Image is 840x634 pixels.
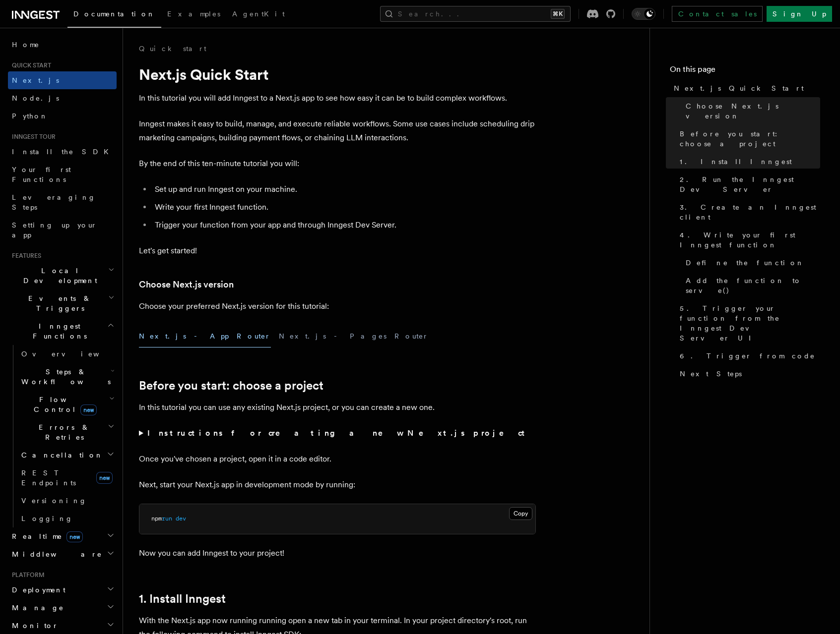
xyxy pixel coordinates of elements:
h1: Next.js Quick Start [139,65,536,83]
p: In this tutorial you will add Inngest to a Next.js app to see how easy it can be to build complex... [139,91,536,105]
p: Now you can add Inngest to your project! [139,546,536,560]
a: Overview [17,345,117,363]
span: Cancellation [17,450,103,460]
span: Local Development [8,266,108,286]
span: Quick start [8,61,51,69]
summary: Instructions for creating a new Next.js project [139,426,536,440]
span: 5. Trigger your function from the Inngest Dev Server UI [680,303,820,343]
a: 4. Write your first Inngest function [676,226,820,254]
span: Next.js [12,76,59,84]
button: Search...⌘K [380,6,571,22]
span: run [162,515,172,522]
button: Middleware [8,545,117,563]
a: Choose Next.js version [139,278,234,291]
button: Realtimenew [8,527,117,545]
span: Home [12,40,40,50]
a: Your first Functions [8,161,117,188]
span: Middleware [8,549,102,559]
button: Errors & Retries [17,418,117,446]
span: Errors & Retries [17,422,108,442]
span: Your first Functions [12,166,71,183]
span: npm [151,515,162,522]
p: Next, start your Next.js app in development mode by running: [139,478,536,492]
p: Once you've chosen a project, open it in a code editor. [139,452,536,466]
span: Steps & Workflows [17,367,111,387]
span: new [80,404,97,415]
button: Deployment [8,581,117,599]
a: Examples [161,3,226,27]
button: Next.js - Pages Router [279,325,429,347]
span: Platform [8,571,45,579]
p: Choose your preferred Next.js version for this tutorial: [139,299,536,313]
a: 5. Trigger your function from the Inngest Dev Server UI [676,299,820,347]
button: Toggle dark mode [632,8,655,20]
span: Monitor [8,621,59,631]
a: Node.js [8,89,117,107]
span: 2. Run the Inngest Dev Server [680,174,820,194]
p: Let's get started! [139,244,536,258]
a: Setting up your app [8,216,117,244]
span: Inngest tour [8,133,56,141]
div: Inngest Functions [8,345,117,527]
span: Logging [21,515,73,522]
a: Choose Next.js version [682,97,820,125]
button: Manage [8,599,117,617]
p: By the end of this ten-minute tutorial you will: [139,157,536,171]
a: Next Steps [676,365,820,383]
span: Deployment [8,585,65,595]
span: 1. Install Inngest [680,157,792,167]
span: Python [12,112,48,120]
span: AgentKit [232,10,285,18]
span: new [96,472,113,484]
a: Python [8,107,117,125]
span: 6. Trigger from code [680,351,815,361]
span: Node.js [12,94,59,102]
span: Events & Triggers [8,293,108,313]
a: Install the SDK [8,143,117,161]
span: Install the SDK [12,148,115,156]
span: Next.js Quick Start [674,83,804,93]
a: Logging [17,510,117,527]
li: Write your first Inngest function. [152,200,536,214]
p: Inngest makes it easy to build, manage, and execute reliable workflows. Some use cases include sc... [139,117,536,145]
span: Choose Next.js version [686,101,820,121]
li: Set up and run Inngest on your machine. [152,182,536,196]
a: 2. Run the Inngest Dev Server [676,171,820,198]
a: AgentKit [226,3,291,27]
a: Next.js [8,71,117,89]
a: Versioning [17,492,117,510]
span: Manage [8,603,64,613]
a: 1. Install Inngest [139,592,226,606]
span: new [66,531,83,542]
span: Versioning [21,497,87,505]
span: Flow Control [17,395,109,414]
a: Leveraging Steps [8,188,117,216]
h4: On this page [670,63,820,79]
span: Before you start: choose a project [680,129,820,149]
span: Documentation [73,10,155,18]
a: Contact sales [672,6,763,22]
button: Copy [509,507,532,520]
a: 1. Install Inngest [676,153,820,171]
a: Sign Up [767,6,832,22]
a: 6. Trigger from code [676,347,820,365]
span: Realtime [8,531,83,541]
button: Events & Triggers [8,289,117,317]
span: 3. Create an Inngest client [680,202,820,222]
span: dev [176,515,186,522]
a: Quick start [139,44,206,54]
li: Trigger your function from your app and through Inngest Dev Server. [152,218,536,232]
button: Cancellation [17,446,117,464]
a: Before you start: choose a project [676,125,820,153]
span: Setting up your app [12,221,97,239]
a: Next.js Quick Start [670,79,820,97]
a: Home [8,36,117,54]
a: Before you start: choose a project [139,379,323,393]
span: Add the function to serve() [686,276,820,295]
span: REST Endpoints [21,469,76,487]
span: Next Steps [680,369,742,379]
button: Flow Controlnew [17,391,117,418]
button: Next.js - App Router [139,325,271,347]
button: Local Development [8,262,117,289]
span: Define the function [686,258,804,268]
